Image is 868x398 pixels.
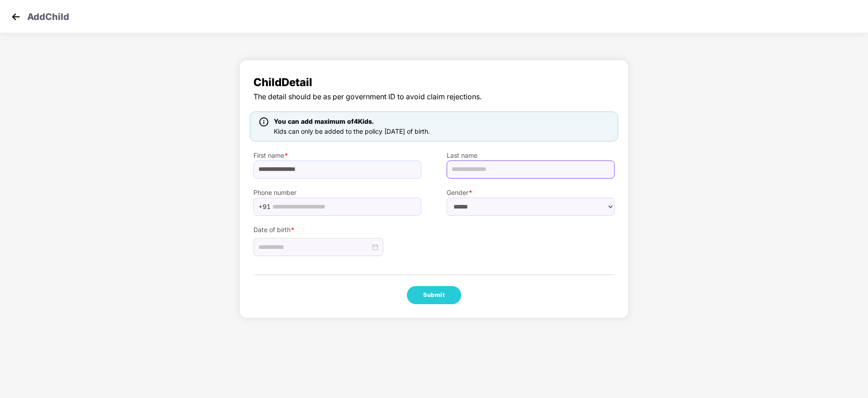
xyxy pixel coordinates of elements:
span: +91 [258,200,271,214]
label: First name [253,150,421,160]
label: Date of birth [253,225,421,235]
p: Add Child [27,10,69,21]
img: icon [259,117,268,126]
label: Phone number [253,188,421,198]
span: You can add maximum of 4 Kids. [274,117,374,125]
button: Submit [407,286,461,304]
img: svg+xml;base64,PHN2ZyB4bWxucz0iaHR0cDovL3d3dy53My5vcmcvMjAwMC9zdmciIHdpZHRoPSIzMCIgaGVpZ2h0PSIzMC... [9,10,23,24]
span: Child Detail [253,74,615,91]
label: Last name [447,150,615,160]
span: The detail should be as per government ID to avoid claim rejections. [253,91,615,102]
span: Kids can only be added to the policy [DATE] of birth. [274,127,430,135]
label: Gender [447,188,615,198]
